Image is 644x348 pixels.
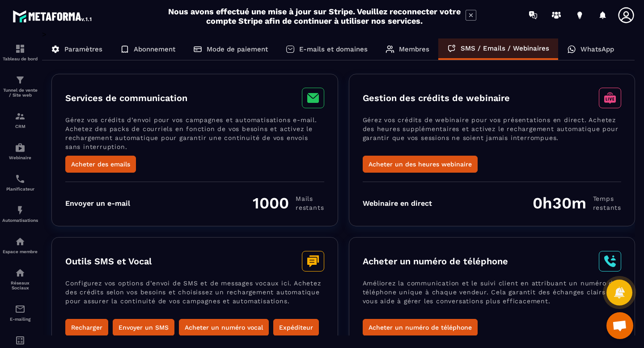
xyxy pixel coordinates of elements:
p: Gérez vos crédits d’envoi pour vos campagnes et automatisations e-mail. Achetez des packs de cour... [65,115,324,156]
p: Automatisations [2,218,38,223]
div: 0h30m [533,194,621,212]
img: automations [15,236,25,247]
button: Recharger [65,319,108,336]
p: CRM [2,124,38,129]
h3: Acheter un numéro de téléphone [363,256,508,267]
img: automations [15,205,25,216]
p: Gérez vos crédits de webinaire pour vos présentations en direct. Achetez des heures supplémentair... [363,115,622,156]
img: email [15,304,25,314]
a: schedulerschedulerPlanificateur [2,167,38,198]
p: SMS / Emails / Webinaires [461,44,549,52]
h3: Services de communication [65,93,187,103]
p: Espace membre [2,249,38,254]
img: automations [15,142,25,153]
span: restants [593,203,621,212]
a: automationsautomationsEspace membre [2,229,38,261]
p: WhatsApp [580,45,614,53]
a: social-networksocial-networkRéseaux Sociaux [2,261,38,297]
button: Envoyer un SMS [113,319,174,336]
p: Abonnement [134,45,175,53]
button: Acheter des emails [65,156,136,173]
p: Membres [399,45,429,53]
p: E-mails et domaines [299,45,368,53]
span: Mails [296,194,324,203]
a: automationsautomationsAutomatisations [2,198,38,229]
div: Envoyer un e-mail [65,199,130,208]
button: Acheter un numéro de téléphone [363,319,478,336]
p: Améliorez la communication et le suivi client en attribuant un numéro de téléphone unique à chaqu... [363,279,622,319]
h3: Outils SMS et Vocal [65,256,152,267]
p: Paramètres [64,45,102,53]
a: formationformationTunnel de vente / Site web [2,68,38,104]
button: Acheter un numéro vocal [179,319,269,336]
img: logo [13,8,93,24]
h2: Nous avons effectué une mise à jour sur Stripe. Veuillez reconnecter votre compte Stripe afin de ... [168,7,461,25]
p: Planificateur [2,187,38,191]
button: Expéditeur [273,319,319,336]
span: Temps [593,194,621,203]
p: E-mailing [2,317,38,322]
img: social-network [15,267,25,278]
a: automationsautomationsWebinaire [2,136,38,167]
img: formation [15,43,25,54]
div: 1000 [253,194,324,212]
img: accountant [15,335,25,346]
p: Tableau de bord [2,56,38,61]
p: Tunnel de vente / Site web [2,88,38,98]
p: Réseaux Sociaux [2,280,38,290]
img: scheduler [15,174,25,184]
p: Configurez vos options d’envoi de SMS et de messages vocaux ici. Achetez des crédits selon vos be... [65,279,324,319]
a: Ouvrir le chat [606,312,633,339]
h3: Gestion des crédits de webinaire [363,93,510,103]
p: Webinaire [2,155,38,160]
span: restants [296,203,324,212]
p: Mode de paiement [207,45,268,53]
a: formationformationTableau de bord [2,37,38,68]
img: formation [15,111,25,122]
a: formationformationCRM [2,104,38,136]
div: Webinaire en direct [363,199,432,208]
button: Acheter un des heures webinaire [363,156,478,173]
a: emailemailE-mailing [2,297,38,328]
img: formation [15,75,25,85]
